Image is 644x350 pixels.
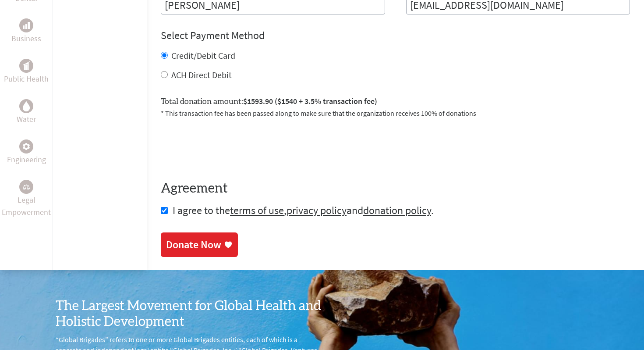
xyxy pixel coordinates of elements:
[19,18,33,32] div: Business
[56,298,322,330] h3: The Largest Movement for Global Health and Holistic Development
[2,180,51,218] a: Legal EmpowermentLegal Empowerment
[23,184,30,189] img: Legal Empowerment
[19,180,33,194] div: Legal Empowerment
[23,61,30,70] img: Public Health
[161,181,630,196] h4: Agreement
[11,18,41,45] a: BusinessBusiness
[230,204,284,217] a: terms of use
[23,22,30,29] img: Business
[161,95,377,108] label: Total donation amount:
[17,99,36,125] a: WaterWater
[4,73,49,85] p: Public Health
[23,143,30,150] img: Engineering
[243,96,377,106] span: $1593.90 ($1540 + 3.5% transaction fee)
[287,204,347,217] a: privacy policy
[161,232,238,257] a: Donate Now
[4,59,49,85] a: Public HealthPublic Health
[173,204,434,217] span: I agree to the , and .
[11,32,41,45] p: Business
[2,194,51,218] p: Legal Empowerment
[19,59,33,73] div: Public Health
[171,50,235,61] label: Credit/Debit Card
[17,113,36,125] p: Water
[7,139,46,166] a: EngineeringEngineering
[161,129,294,163] iframe: reCAPTCHA
[23,101,30,111] img: Water
[7,154,46,166] p: Engineering
[161,29,630,43] h4: Select Payment Method
[171,69,232,80] label: ACH Direct Debit
[363,204,431,217] a: donation policy
[166,238,221,252] div: Donate Now
[161,108,630,118] p: * This transaction fee has been passed along to make sure that the organization receives 100% of ...
[19,99,33,113] div: Water
[19,139,33,154] div: Engineering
